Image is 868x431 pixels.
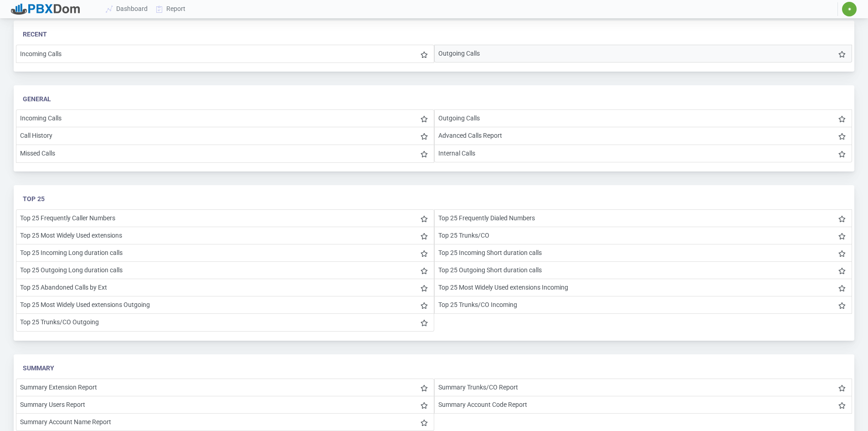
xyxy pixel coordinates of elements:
li: Outgoing Calls [434,109,853,127]
li: Summary Account Code Report [434,396,853,414]
li: Summary Extension Report [16,379,434,396]
li: Internal Calls [434,145,853,162]
li: Incoming Calls [16,109,434,127]
a: Report [152,0,190,17]
li: Top 25 Frequently Dialed Numbers [434,209,853,227]
a: Dashboard [102,0,152,17]
li: Top 25 Frequently Caller Numbers [16,209,434,227]
li: Top 25 Trunks/CO Outgoing [16,313,434,331]
li: Summary Account Name Report [16,413,434,431]
li: Top 25 Trunks/CO Incoming [434,296,853,314]
li: Top 25 Outgoing Short duration calls [434,261,853,279]
div: Top 25 [23,194,845,204]
li: Top 25 Incoming Short duration calls [434,244,853,262]
div: Summary [23,363,845,373]
button: ✷ [842,1,857,17]
li: Missed Calls [16,145,434,163]
li: Top 25 Outgoing Long duration calls [16,261,434,279]
li: Summary Users Report [16,396,434,414]
li: Top 25 Incoming Long duration calls [16,244,434,262]
li: Top 25 Most Widely Used extensions [16,227,434,244]
li: Top 25 Most Widely Used extensions Incoming [434,279,853,296]
div: Recent [23,30,845,39]
li: Advanced Calls Report [434,127,853,145]
li: Top 25 Abandoned Calls by Ext [16,279,434,296]
li: Summary Trunks/CO Report [434,379,853,396]
li: Incoming Calls [16,45,434,63]
li: Outgoing Calls [434,45,853,62]
li: Top 25 Most Widely Used extensions Outgoing [16,296,434,314]
div: General [23,94,845,104]
span: ✷ [847,6,852,12]
li: Call History [16,127,434,145]
li: Top 25 Trunks/CO [434,227,853,244]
